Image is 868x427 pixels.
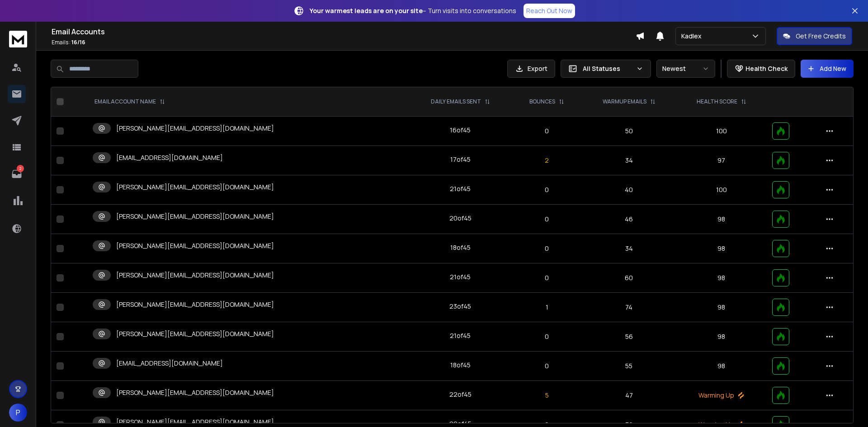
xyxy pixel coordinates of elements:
p: Health Check [745,64,788,73]
td: 34 [581,146,676,175]
div: 23 of 45 [449,302,471,311]
p: [PERSON_NAME][EMAIL_ADDRESS][DOMAIN_NAME] [116,329,274,338]
p: 0 [518,127,576,136]
td: 100 [676,117,767,146]
img: logo [9,31,27,47]
p: 0 [518,273,576,282]
td: 98 [676,293,767,322]
p: [PERSON_NAME][EMAIL_ADDRESS][DOMAIN_NAME] [116,183,274,192]
p: DAILY EMAILS SENT [431,98,481,105]
p: 0 [518,185,576,194]
td: 60 [581,263,676,293]
td: 50 [581,117,676,146]
td: 40 [581,175,676,205]
p: [PERSON_NAME][EMAIL_ADDRESS][DOMAIN_NAME] [116,124,274,133]
p: 0 [518,244,576,253]
p: [PERSON_NAME][EMAIL_ADDRESS][DOMAIN_NAME] [116,300,274,309]
p: Kadlex [681,32,705,41]
td: 97 [676,146,767,175]
p: Reach Out Now [526,6,572,15]
td: 98 [676,205,767,234]
p: [EMAIL_ADDRESS][DOMAIN_NAME] [116,359,223,368]
p: 2 [518,156,576,165]
div: EMAIL ACCOUNT NAME [94,98,165,105]
div: 18 of 45 [450,361,471,370]
button: Newest [656,60,715,78]
td: 55 [581,352,676,381]
td: 47 [581,381,676,410]
p: 0 [518,332,576,341]
p: – Turn visits into conversations [310,6,516,15]
button: Export [507,60,555,78]
div: 22 of 45 [449,390,472,399]
p: Warming Up [682,391,761,400]
div: 18 of 45 [450,243,471,252]
p: WARMUP EMAILS [603,98,646,105]
p: Emails : [52,39,636,46]
td: 100 [676,175,767,205]
a: Reach Out Now [524,4,575,18]
p: [PERSON_NAME][EMAIL_ADDRESS][DOMAIN_NAME] [116,241,274,250]
div: 16 of 45 [450,126,471,135]
p: [PERSON_NAME][EMAIL_ADDRESS][DOMAIN_NAME] [116,388,274,397]
td: 74 [581,293,676,322]
p: [EMAIL_ADDRESS][DOMAIN_NAME] [116,153,223,162]
p: 5 [518,391,576,400]
div: 21 of 45 [450,331,471,340]
a: 2 [8,165,26,183]
button: Health Check [727,60,795,78]
h1: Email Accounts [52,26,636,37]
p: Get Free Credits [796,32,846,41]
button: Get Free Credits [777,27,852,45]
p: [PERSON_NAME][EMAIL_ADDRESS][DOMAIN_NAME] [116,271,274,280]
p: All Statuses [583,64,632,73]
button: P [9,404,27,422]
p: HEALTH SCORE [697,98,737,105]
td: 98 [676,352,767,381]
p: BOUNCES [529,98,555,105]
div: 17 of 45 [450,155,471,164]
td: 46 [581,205,676,234]
p: 0 [518,215,576,224]
button: Add New [801,60,854,78]
td: 98 [676,322,767,352]
div: 20 of 45 [449,214,472,223]
div: 21 of 45 [450,272,471,282]
strong: Your warmest leads are on your site [310,6,423,15]
span: 16 / 16 [71,38,85,46]
p: 2 [17,165,24,172]
div: 21 of 45 [450,184,471,193]
td: 56 [581,322,676,352]
td: 98 [676,263,767,293]
p: [PERSON_NAME][EMAIL_ADDRESS][DOMAIN_NAME] [116,212,274,221]
td: 34 [581,234,676,263]
p: 1 [518,303,576,312]
p: [PERSON_NAME][EMAIL_ADDRESS][DOMAIN_NAME] [116,418,274,427]
p: 0 [518,361,576,371]
td: 98 [676,234,767,263]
